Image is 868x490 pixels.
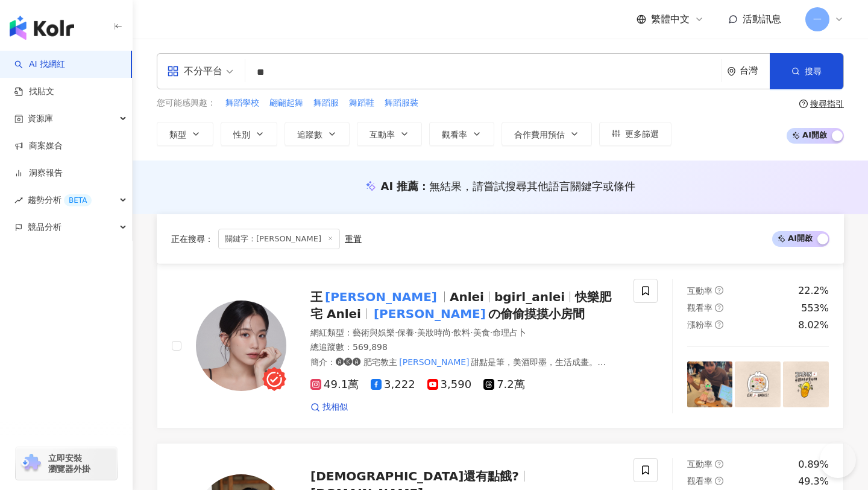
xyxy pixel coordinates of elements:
span: 搜尋 [805,66,822,76]
span: 舞蹈鞋 [349,97,374,109]
div: 22.2% [798,284,829,297]
span: 更多篩選 [625,129,659,139]
span: 王 [310,290,322,304]
span: 資源庫 [28,105,53,132]
span: 命理占卜 [492,328,526,337]
img: KOL Avatar [196,301,286,391]
span: · [395,328,397,337]
a: 找貼文 [14,86,54,98]
button: 觀看率 [429,122,494,146]
span: 性別 [233,130,250,139]
span: の偷偷摸摸小房間 [488,307,585,321]
span: 翩翩起舞 [269,97,303,109]
span: 49.1萬 [310,378,359,391]
button: 合作費用預估 [502,122,592,146]
div: 總追蹤數 ： 569,898 [310,342,619,354]
a: 找相似 [310,401,348,413]
div: 搜尋指引 [810,99,844,109]
div: 0.89% [798,458,829,471]
span: 競品分析 [28,214,61,241]
span: 快樂肥宅 Anlei [310,290,611,321]
span: 趨勢分析 [28,186,92,214]
span: 類型 [169,130,186,139]
span: question-circle [715,304,723,312]
div: 重置 [345,234,362,244]
span: [DEMOGRAPHIC_DATA]還有點餓? [310,469,519,483]
a: 商案媒合 [14,140,63,152]
span: 您可能感興趣： [157,97,216,109]
div: 台灣 [740,66,770,76]
img: logo [10,16,74,40]
span: 合作費用預估 [514,130,565,139]
span: appstore [167,65,179,77]
span: 飲料 [453,328,470,337]
button: 更多篩選 [599,122,671,146]
button: 搜尋 [770,53,843,89]
mark: [PERSON_NAME] [397,355,471,369]
mark: [PERSON_NAME] [322,287,439,307]
span: 3,222 [371,378,415,391]
button: 翩翩起舞 [269,97,304,110]
span: 繁體中文 [651,13,690,26]
div: 49.3% [798,475,829,488]
span: bgirl_anlei [494,290,565,304]
span: 漲粉率 [687,320,712,329]
span: 活動訊息 [743,13,781,25]
span: 無結果，請嘗試搜尋其他語言關鍵字或條件 [429,180,635,192]
img: post-image [783,361,829,407]
span: question-circle [715,477,723,485]
span: · [414,328,417,337]
span: question-circle [715,286,723,294]
button: 互動率 [357,122,422,146]
a: KOL Avatar王[PERSON_NAME]Anleibgirl_anlei快樂肥宅 Anlei[PERSON_NAME]の偷偷摸摸小房間網紅類型：藝術與娛樂·保養·美妝時尚·飲料·美食·命... [157,264,844,428]
span: 互動率 [687,459,712,469]
span: · [490,328,492,337]
span: 立即安裝 瀏覽器外掛 [48,453,90,474]
span: 舞蹈服裝 [385,97,418,109]
button: 舞蹈學校 [225,97,260,110]
span: rise [14,196,23,205]
button: 類型 [157,122,213,146]
span: question-circle [715,320,723,329]
span: 保養 [397,328,414,337]
span: 關鍵字：[PERSON_NAME] [218,229,340,249]
span: · [451,328,453,337]
div: 8.02% [798,319,829,332]
span: 舞蹈服 [313,97,339,109]
span: 一 [813,13,822,26]
span: 🅐🅚🅐 肥宅教主 [336,357,397,367]
div: BETA [64,194,92,206]
span: 藝術與娛樂 [353,328,395,337]
span: 美妝時尚 [417,328,451,337]
a: 洞察報告 [14,167,63,179]
img: post-image [735,361,781,407]
span: · [470,328,473,337]
span: 互動率 [370,130,395,139]
span: 7.2萬 [483,378,525,391]
span: 舞蹈學校 [225,97,259,109]
span: 3,590 [427,378,472,391]
span: 觀看率 [687,476,712,486]
span: 觀看率 [442,130,467,139]
button: 追蹤數 [285,122,350,146]
span: environment [727,67,736,76]
mark: [PERSON_NAME] [371,304,488,323]
span: Anlei [450,290,484,304]
a: searchAI 找網紅 [14,59,65,71]
span: 互動率 [687,286,712,296]
span: question-circle [715,460,723,468]
button: 性別 [221,122,277,146]
button: 舞蹈服 [313,97,339,110]
button: 舞蹈鞋 [348,97,375,110]
span: 觀看率 [687,303,712,313]
div: AI 推薦 ： [381,179,636,194]
iframe: Help Scout Beacon - Open [820,442,856,478]
button: 舞蹈服裝 [384,97,419,110]
div: 不分平台 [167,62,222,81]
span: 美食 [473,328,490,337]
img: chrome extension [19,454,43,473]
span: 正在搜尋 ： [171,234,213,244]
span: 追蹤數 [297,130,322,139]
div: 553% [801,302,829,315]
img: post-image [687,361,733,407]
